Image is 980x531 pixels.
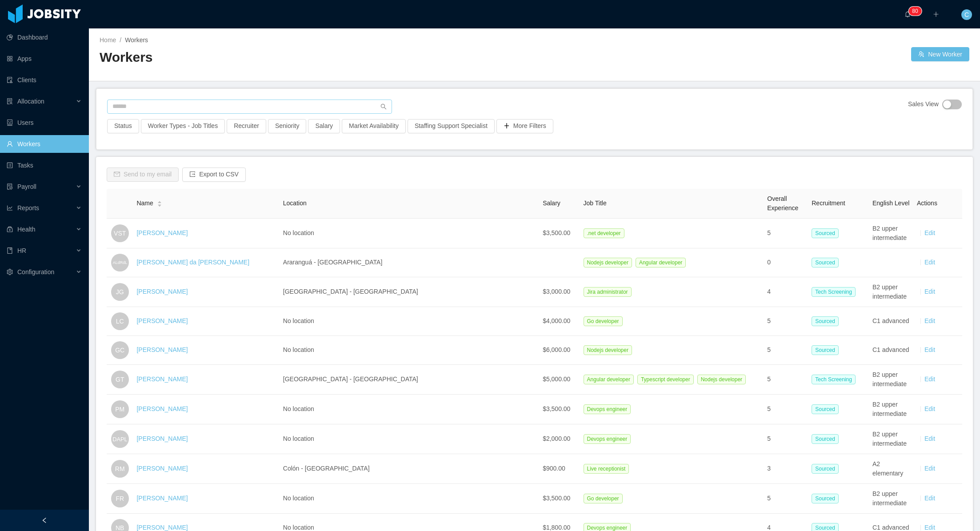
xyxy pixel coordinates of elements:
td: [GEOGRAPHIC_DATA] - [GEOGRAPHIC_DATA] [280,365,539,395]
span: / [120,36,121,44]
span: $1,800.00 [543,524,570,531]
a: Edit [924,229,935,236]
a: Sourced [812,259,842,266]
span: $4,000.00 [543,317,570,324]
td: No location [280,307,539,336]
span: Go developer [584,316,623,326]
span: DAPL [112,431,127,447]
a: icon: robotUsers [7,114,82,132]
i: icon: plus [933,11,939,17]
span: JG [116,283,124,301]
span: Live receptionist [584,464,629,474]
td: B2 upper intermediate [869,277,913,307]
td: B2 upper intermediate [869,395,913,424]
a: icon: auditClients [7,71,82,89]
span: Sales View [908,100,939,109]
a: Edit [924,346,935,353]
a: Sourced [812,524,842,531]
td: Colón - [GEOGRAPHIC_DATA] [280,454,539,484]
td: 5 [764,336,808,365]
td: No location [280,219,539,248]
span: Actions [917,200,937,207]
span: Payroll [17,183,36,190]
span: English Level [872,200,909,207]
span: $3,500.00 [543,495,570,502]
h2: Workers [100,48,535,67]
a: [PERSON_NAME] [136,317,188,324]
a: [PERSON_NAME] [136,405,188,412]
span: .net developer [584,228,624,238]
i: icon: line-chart [7,205,13,211]
td: No location [280,395,539,424]
a: Sourced [812,346,842,353]
td: 4 [764,277,808,307]
span: Nodejs developer [584,258,632,267]
i: icon: caret-down [157,203,162,206]
span: FR [116,490,124,507]
button: icon: exportExport to CSV [182,168,246,182]
a: Tech Screening [812,288,859,295]
i: icon: caret-up [157,200,162,203]
i: icon: medicine-box [7,226,13,232]
td: A2 elementary [869,454,913,484]
span: Sourced [812,258,839,267]
a: [PERSON_NAME] [136,435,188,442]
span: $3,500.00 [543,229,570,236]
button: Recruiter [227,119,266,133]
button: Market Availability [342,119,406,133]
span: Tech Screening [812,287,856,297]
span: $5,000.00 [543,375,570,383]
a: [PERSON_NAME] [136,495,188,502]
a: Sourced [812,405,842,412]
span: Devops engineer [584,404,631,414]
div: Sort [157,200,162,206]
span: Sourced [812,464,839,474]
span: Workers [125,36,148,44]
a: icon: userWorkers [7,135,82,153]
a: [PERSON_NAME] [136,288,188,295]
span: Typescript developer [637,375,694,384]
span: Go developer [584,494,623,503]
span: Health [17,226,35,233]
span: Sourced [812,404,839,414]
span: Sourced [812,345,839,355]
a: [PERSON_NAME] [136,346,188,353]
a: Sourced [812,435,842,442]
button: icon: plusMore Filters [496,119,553,133]
a: [PERSON_NAME] [136,465,188,472]
span: Sourced [812,228,839,238]
i: icon: file-protect [7,184,13,190]
span: Sourced [812,494,839,503]
span: ALdRdL [113,257,127,268]
td: 5 [764,484,808,514]
a: Edit [924,259,935,266]
button: Worker Types - Job Titles [141,119,225,133]
span: C [964,9,969,20]
td: No location [280,484,539,514]
td: B2 upper intermediate [869,365,913,395]
span: GT [116,371,124,388]
a: Sourced [812,495,842,502]
i: icon: search [380,104,387,110]
a: icon: usergroup-addNew Worker [911,47,969,61]
td: 5 [764,307,808,336]
td: 3 [764,454,808,484]
span: Angular developer [584,375,634,384]
a: Edit [924,524,935,531]
span: HR [17,247,26,254]
td: Araranguá - [GEOGRAPHIC_DATA] [280,248,539,277]
a: icon: appstoreApps [7,50,82,68]
a: icon: profileTasks [7,156,82,174]
span: $6,000.00 [543,346,570,353]
a: Sourced [812,317,842,324]
a: Edit [924,317,935,324]
a: Sourced [812,229,842,236]
span: Tech Screening [812,375,856,384]
span: Recruitment [812,200,845,207]
i: icon: book [7,248,13,254]
td: 5 [764,395,808,424]
i: icon: setting [7,269,13,275]
span: Angular developer [636,258,686,267]
span: Devops engineer [584,434,631,444]
a: Edit [924,375,935,383]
